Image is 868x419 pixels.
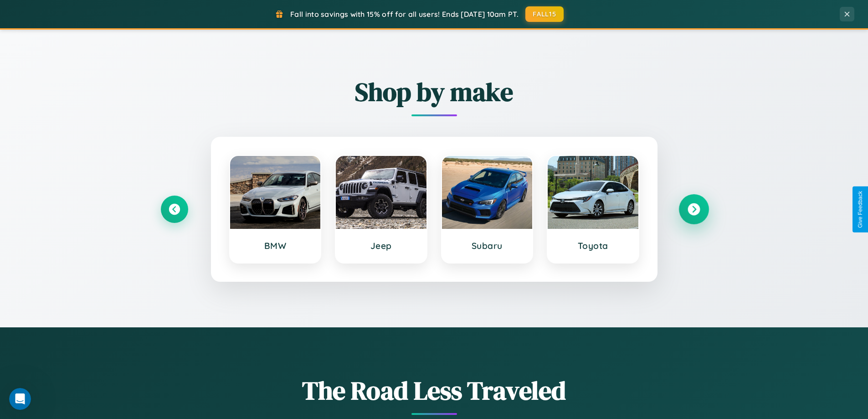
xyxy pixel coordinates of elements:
[345,240,417,251] h3: Jeep
[290,10,519,19] span: Fall into savings with 15% off for all users! Ends [DATE] 10am PT.
[161,74,708,109] h2: Shop by make
[525,6,564,22] button: FALL15
[557,240,629,251] h3: Toyota
[451,240,524,251] h3: Subaru
[239,240,312,251] h3: BMW
[161,373,708,408] h1: The Road Less Traveled
[9,388,31,410] iframe: Intercom live chat
[857,191,863,228] div: Give Feedback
